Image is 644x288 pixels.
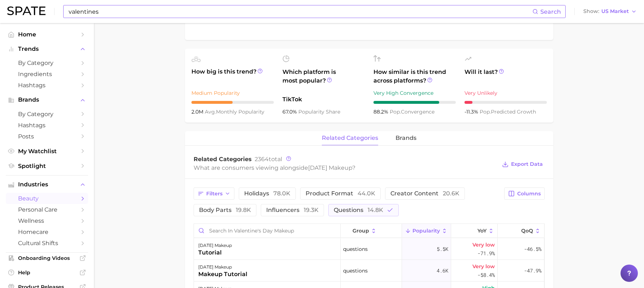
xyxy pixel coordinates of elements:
span: -46.5% [524,245,541,253]
span: 44.0k [358,190,375,197]
span: My Watchlist [18,148,76,155]
abbr: popularity index [390,108,401,115]
abbr: average [205,108,216,115]
span: brands [396,135,416,141]
span: Popularity [412,228,440,234]
span: Export Data [511,161,543,167]
span: 2364 [255,156,269,163]
div: Very High Convergence [373,89,456,97]
a: wellness [6,215,88,226]
span: 88.2% [373,108,390,115]
span: Search [540,8,561,15]
button: Export Data [500,159,544,169]
span: 5.5k [437,245,448,253]
span: cultural shifts [18,240,76,247]
span: -71.9% [477,249,495,258]
a: by Category [6,57,88,68]
div: 8 / 10 [373,101,456,104]
span: Trends [18,46,76,52]
button: [DATE] makeupmakeup tutorialquestions4.6kVery low-58.4%-47.9% [194,260,544,282]
div: [DATE] makeup [198,241,232,250]
span: Posts [18,133,76,140]
span: Very low [472,262,495,271]
span: YoY [477,228,487,234]
span: questions [334,207,383,213]
span: 14.8k [368,207,383,213]
span: Home [18,31,76,38]
span: 78.0k [273,190,290,197]
span: total [255,156,282,163]
a: beauty [6,193,88,204]
button: QoQ [498,224,544,238]
span: 4.6k [437,266,448,275]
span: Industries [18,181,76,188]
input: Search here for a brand, industry, or ingredient [68,5,532,18]
span: influencers [266,207,319,213]
span: homecare [18,229,76,235]
span: How big is this trend? [191,67,274,85]
input: Search in valentine's day makeup [194,224,340,238]
span: body parts [199,207,251,213]
span: Spotlight [18,163,76,169]
span: beauty [18,195,76,202]
a: Posts [6,131,88,142]
span: Brands [18,97,76,103]
span: Which platform is most popular? [282,68,365,92]
a: cultural shifts [6,238,88,249]
button: YoY [451,224,498,238]
span: related categories [322,135,378,141]
span: TikTok [282,95,365,104]
button: ShowUS Market [582,7,639,16]
span: product format [306,191,375,196]
a: Ingredients [6,68,88,80]
a: Hashtags [6,120,88,131]
span: Hashtags [18,122,76,129]
div: makeup tutorial [198,270,247,279]
a: My Watchlist [6,146,88,157]
span: popularity share [298,108,340,115]
span: -11.3% [464,108,480,115]
span: 20.6k [443,190,459,197]
span: monthly popularity [205,108,264,115]
span: Ingredients [18,71,76,77]
span: creator content [390,191,459,196]
span: Show [583,9,599,13]
span: [DATE] makeup [308,164,352,171]
span: predicted growth [480,108,536,115]
span: holidays [244,191,290,196]
a: Hashtags [6,80,88,91]
span: Columns [517,191,541,197]
span: -58.4% [477,271,495,279]
span: 67.0% [282,108,298,115]
div: 5 / 10 [191,101,274,104]
img: SPATE [7,6,46,15]
div: 1 / 10 [464,101,547,104]
span: US Market [601,9,629,13]
span: by Category [18,59,76,66]
button: Brands [6,94,88,105]
span: How similar is this trend across platforms? [373,68,456,85]
div: tutorial [198,248,232,257]
a: by Category [6,108,88,120]
a: homecare [6,226,88,238]
a: Help [6,267,88,278]
button: Filters [194,187,234,200]
a: Onboarding Videos [6,253,88,263]
button: group [341,224,402,238]
button: Industries [6,179,88,190]
span: QoQ [521,228,533,234]
span: convergence [390,108,435,115]
a: Home [6,29,88,40]
span: personal care [18,206,76,213]
abbr: popularity index [480,108,491,115]
span: Hashtags [18,82,76,89]
div: Very Unlikely [464,89,547,97]
button: Popularity [402,224,451,238]
span: -47.9% [524,266,541,275]
span: by Category [18,111,76,118]
span: Very low [472,240,495,249]
span: wellness [18,217,76,224]
button: Columns [504,187,544,200]
span: 2.0m [191,108,205,115]
div: [DATE] makeup [198,263,247,271]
